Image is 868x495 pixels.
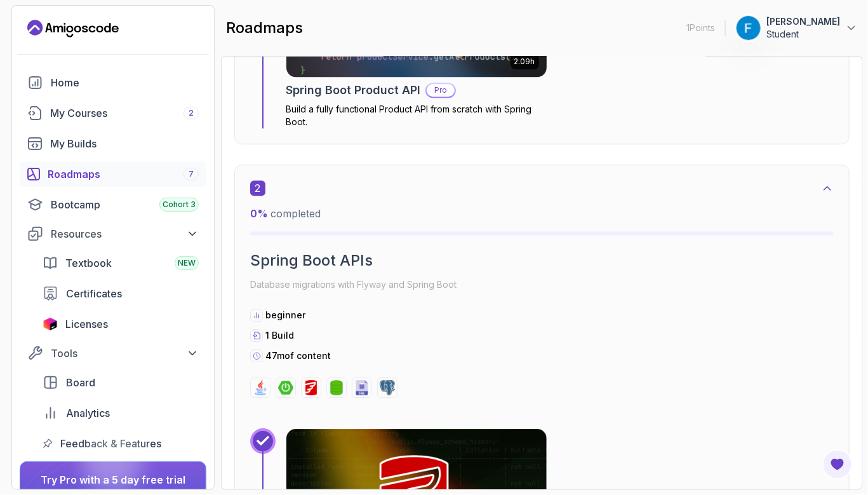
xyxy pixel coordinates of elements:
div: My Courses [50,105,199,121]
button: Resources [20,222,206,245]
p: beginner [265,309,305,322]
span: Licenses [65,316,108,332]
img: spring-data-jpa logo [329,380,344,395]
a: textbook [35,250,206,276]
span: Board [66,375,95,390]
span: 1 Build [265,330,294,341]
div: Tools [51,346,199,361]
a: bootcamp [20,192,206,217]
div: Roadmaps [48,166,199,182]
span: 2 [189,108,194,118]
p: Database migrations with Flyway and Spring Boot [250,276,834,294]
img: sql logo [354,380,370,395]
button: Tools [20,342,206,365]
span: 2 [250,180,265,196]
img: java logo [253,380,268,395]
span: 0 % [250,207,268,220]
img: user profile image [737,16,761,40]
p: 2.09h [514,57,535,67]
a: certificates [35,281,206,306]
p: Student [766,28,840,41]
h2: Spring Boot APIs [250,250,834,271]
a: roadmaps [20,161,206,187]
a: home [20,70,206,95]
span: Feedback & Features [60,436,161,451]
img: flyway logo [304,380,319,395]
img: postgres logo [380,380,395,395]
p: Pro [427,84,455,97]
h2: Spring Boot Product API [286,81,420,99]
a: analytics [35,400,206,426]
div: Home [51,75,199,90]
span: Cohort 3 [163,200,196,210]
a: licenses [35,311,206,337]
p: 1 Points [686,22,715,34]
span: 7 [189,169,194,179]
span: Textbook [65,255,112,271]
a: courses [20,100,206,126]
button: Open Feedback Button [822,449,853,480]
img: jetbrains icon [43,318,58,330]
div: Resources [51,226,199,241]
p: Build a fully functional Product API from scratch with Spring Boot. [286,103,547,128]
span: NEW [178,258,196,268]
a: board [35,370,206,395]
h2: roadmaps [226,18,303,38]
div: My Builds [50,136,199,151]
a: Landing page [27,18,119,39]
img: spring-boot logo [278,380,293,395]
span: Analytics [66,405,110,421]
p: [PERSON_NAME] [766,15,840,28]
a: feedback [35,431,206,456]
span: Certificates [66,286,122,301]
button: user profile image[PERSON_NAME]Student [736,15,858,41]
p: 47m of content [265,349,331,362]
div: Bootcamp [51,197,199,212]
span: completed [250,207,321,220]
a: builds [20,131,206,156]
